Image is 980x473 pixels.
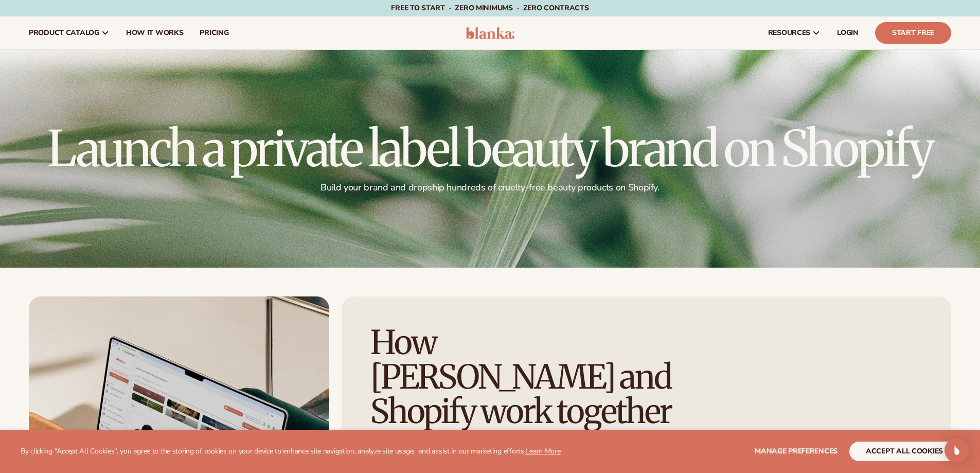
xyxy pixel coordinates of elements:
[768,29,810,37] span: resources
[200,29,228,37] span: pricing
[755,446,838,456] span: Manage preferences
[126,29,184,37] span: How It Works
[829,16,867,49] a: LOGIN
[875,22,951,44] a: Start Free
[837,29,859,37] span: LOGIN
[370,325,683,429] h2: How [PERSON_NAME] and Shopify work together
[21,447,561,456] p: By clicking "Accept All Cookies", you agree to the storing of cookies on your device to enhance s...
[849,442,959,461] button: accept all cookies
[525,446,560,456] a: Learn More
[47,124,932,173] h1: Launch a private label beauty brand on Shopify
[755,442,838,461] button: Manage preferences
[191,16,237,49] a: pricing
[118,16,192,49] a: How It Works
[945,438,969,463] div: Open Intercom Messenger
[391,3,589,13] span: Free to start · ZERO minimums · ZERO contracts
[47,182,932,194] p: Build your brand and dropship hundreds of cruelty-free beauty products on Shopify.
[29,29,99,37] span: product catalog
[466,27,514,39] img: logo
[21,16,118,49] a: product catalog
[760,16,829,49] a: resources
